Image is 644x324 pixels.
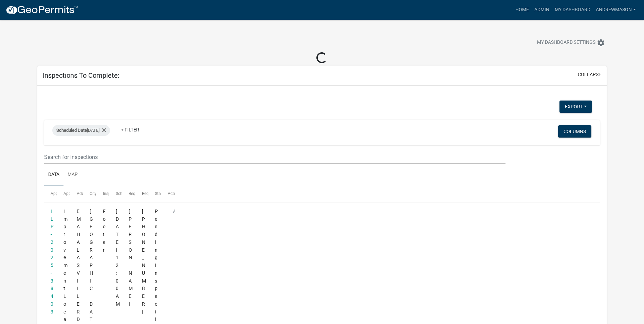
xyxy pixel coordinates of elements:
span: Earl Jones [129,209,133,307]
span: E MAHALASVILLE RD [77,209,81,322]
a: AndrewMason [593,3,639,16]
span: Actions [168,191,182,196]
datatable-header-cell: Scheduled Time [109,185,122,202]
datatable-header-cell: Requestor Phone [135,185,148,202]
a: Data [44,164,63,186]
a: Admin [532,3,552,16]
button: Action [168,208,196,224]
span: Application Type [63,191,94,196]
datatable-header-cell: Application Type [57,185,70,202]
span: Scheduled Date [56,128,87,133]
a: + Filter [115,124,145,136]
datatable-header-cell: City [83,185,96,202]
span: My Dashboard Settings [537,39,595,47]
span: City [90,191,97,196]
h5: Inspections To Complete: [43,71,119,79]
datatable-header-cell: Requestor Name [122,185,135,202]
datatable-header-cell: Application [44,185,57,202]
a: Home [513,3,532,16]
button: My Dashboard Settingssettings [532,36,610,49]
datatable-header-cell: Actions [161,185,174,202]
span: Requestor Phone [142,191,173,196]
input: Search for inspections [44,150,505,164]
button: collapse [578,71,601,78]
span: Scheduled Time [116,191,145,196]
span: Footer [103,209,106,253]
span: Application [51,191,72,196]
span: Inspection Type [103,191,132,196]
div: [DATE] [52,125,110,136]
datatable-header-cell: Status [148,185,161,202]
span: Address [77,191,92,196]
a: ILP-2025-38403 [51,209,54,314]
i: settings [597,39,605,47]
a: My Dashboard [552,3,593,16]
button: Columns [558,125,591,138]
span: Requestor Name [129,191,159,196]
button: Export [559,101,592,113]
datatable-header-cell: Address [70,185,83,202]
datatable-header-cell: Inspection Type [96,185,109,202]
a: Map [63,164,82,186]
span: 09/10/2025, 12:00 AM [116,209,120,307]
span: Status [155,191,167,196]
span: 765-342-1060 [142,209,146,314]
